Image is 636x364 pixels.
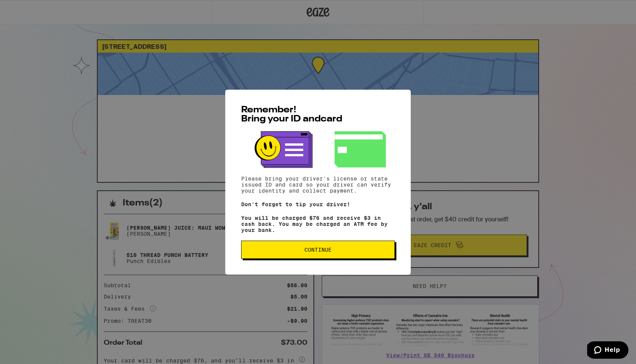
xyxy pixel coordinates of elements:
p: Don't forget to tip your driver! [241,201,395,207]
button: Continue [241,241,395,259]
p: You will be charged $76 and receive $3 in cash back. You may be charged an ATM fee by your bank. [241,215,395,233]
span: Continue [304,247,332,252]
span: Remember! Bring your ID and card [241,106,342,124]
iframe: Opens a widget where you can find more information [587,341,628,360]
p: Please bring your driver's license or state issued ID and card so your driver can verify your ide... [241,176,395,194]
